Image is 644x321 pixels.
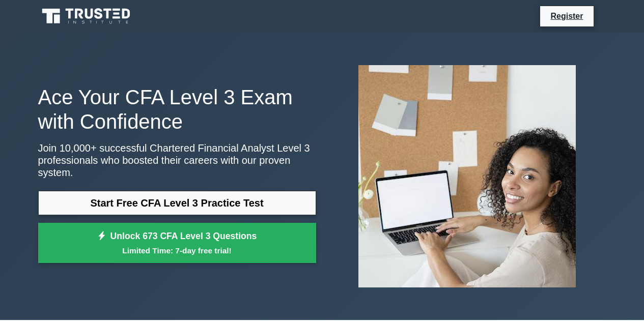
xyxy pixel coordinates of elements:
a: Start Free CFA Level 3 Practice Test [38,191,316,215]
small: Limited Time: 7-day free trial! [51,245,303,256]
a: Unlock 673 CFA Level 3 QuestionsLimited Time: 7-day free trial! [38,223,316,264]
h1: Ace Your CFA Level 3 Exam with Confidence [38,85,316,134]
p: Join 10,000+ successful Chartered Financial Analyst Level 3 professionals who boosted their caree... [38,142,316,179]
a: Register [544,10,589,22]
